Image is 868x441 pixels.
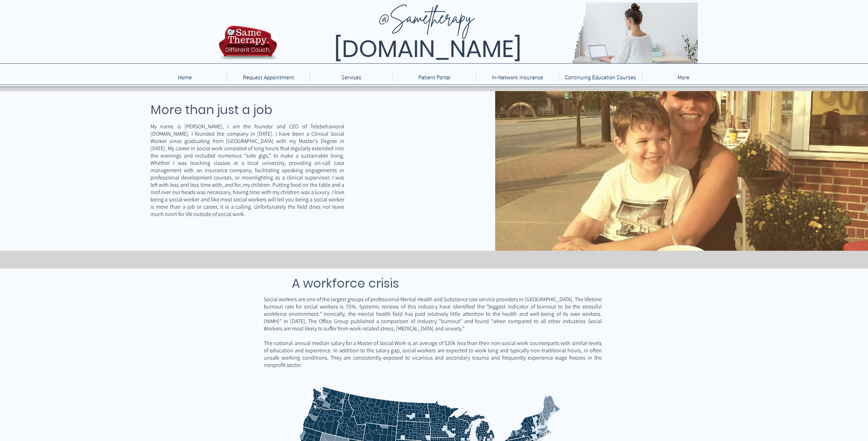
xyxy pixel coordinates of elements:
div: Services [310,71,393,82]
p: Patient Portal [415,71,454,82]
p: My name is [PERSON_NAME], I am the founder and CEO of Telebehavioral [DOMAIN_NAME]. I founded the... [150,123,344,218]
p: Home [174,71,195,82]
a: In-Network Insurance [476,71,559,82]
nav: Site [143,71,725,82]
p: Services [338,71,365,82]
a: Home [143,71,227,82]
h2: A workforce crisis [292,274,557,292]
a: Request Appointment [227,71,310,82]
p: In-Network Insurance [488,71,547,82]
img: Founder, Susan Morozowich [495,91,868,251]
span: [DOMAIN_NAME] [334,32,522,65]
a: Continuing Education Courses [559,71,642,82]
p: Request Appointment [239,71,297,82]
img: Same Therapy, Different Couch. TelebehavioralHealth.US [279,2,698,63]
p: Social workers are one of the largest groups of professional Mental Health and Substance Use serv... [264,296,602,332]
p: Continuing Education Courses [562,71,640,82]
p: The national annual median salary for a Master of Social Work is an average of $20k less than the... [264,339,602,369]
img: TBH.US [217,25,279,66]
p: More [674,71,693,82]
h1: More than just a job [150,101,285,119]
a: Patient Portal [393,71,476,82]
